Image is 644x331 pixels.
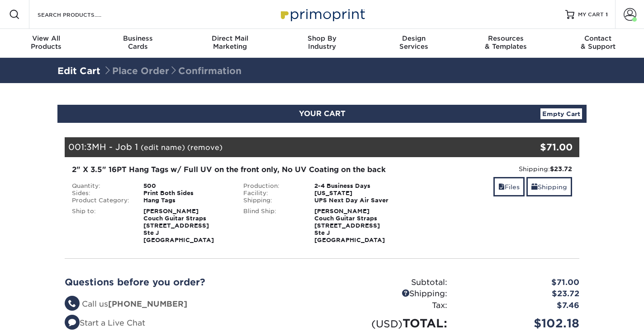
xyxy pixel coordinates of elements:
[299,109,346,118] span: YOUR CART
[552,29,644,58] a: Contact& Support
[137,190,237,197] div: Print Both Sides
[552,34,644,42] span: Contact
[184,34,276,42] span: Direct Mail
[37,9,125,20] input: SEARCH PRODUCTS.....
[143,208,214,243] strong: [PERSON_NAME] Couch Guitar Straps [STREET_ADDRESS] Ste J [GEOGRAPHIC_DATA]
[414,164,572,173] div: Shipping:
[526,177,572,196] a: Shipping
[371,318,402,330] small: (USD)
[92,34,184,42] span: Business
[72,164,401,175] div: 2" X 3.5" 16PT Hang Tags w/ Full UV on the front only, No UV Coating on the back
[65,277,315,288] h2: Questions before you order?
[308,190,407,197] div: [US_STATE]
[65,182,137,190] div: Quantity:
[276,34,368,51] div: Industry
[65,208,137,244] div: Ship to:
[498,183,505,191] span: files
[137,182,237,190] div: 500
[460,34,552,51] div: & Templates
[57,65,100,76] a: Edit Cart
[276,34,368,42] span: Shop By
[368,34,460,51] div: Services
[65,197,137,204] div: Product Category:
[308,182,407,190] div: 2-4 Business Days
[550,165,572,172] strong: $23.72
[92,34,184,51] div: Cards
[187,143,223,152] a: (remove)
[65,318,145,327] a: Start a Live Chat
[322,277,454,289] div: Subtotal:
[531,183,538,191] span: shipping
[540,108,582,119] a: Empty Cart
[322,300,454,312] div: Tax:
[308,197,407,204] div: UPS Next Day Air Saver
[237,190,308,197] div: Facility:
[184,34,276,51] div: Marketing
[92,29,184,58] a: BusinessCards
[137,197,237,204] div: Hang Tags
[460,34,552,42] span: Resources
[454,300,586,312] div: $7.46
[322,288,454,300] div: Shipping:
[108,299,187,308] strong: [PHONE_NUMBER]
[368,34,460,42] span: Design
[86,142,138,152] span: 3MH - Job 1
[454,277,586,289] div: $71.00
[578,11,604,19] span: MY CART
[65,190,137,197] div: Sides:
[237,197,308,204] div: Shipping:
[65,137,493,157] div: 001:
[237,182,308,190] div: Production:
[103,65,241,76] span: Place Order Confirmation
[65,298,315,310] li: Call us
[184,29,276,58] a: Direct MailMarketing
[460,29,552,58] a: Resources& Templates
[368,29,460,58] a: DesignServices
[493,140,573,154] div: $71.00
[606,11,608,18] span: 1
[552,34,644,51] div: & Support
[277,5,367,24] img: Primoprint
[314,208,385,243] strong: [PERSON_NAME] Couch Guitar Straps [STREET_ADDRESS] Ste J [GEOGRAPHIC_DATA]
[493,177,525,196] a: Files
[237,208,308,244] div: Blind Ship:
[141,143,185,152] a: (edit name)
[276,29,368,58] a: Shop ByIndustry
[454,288,586,300] div: $23.72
